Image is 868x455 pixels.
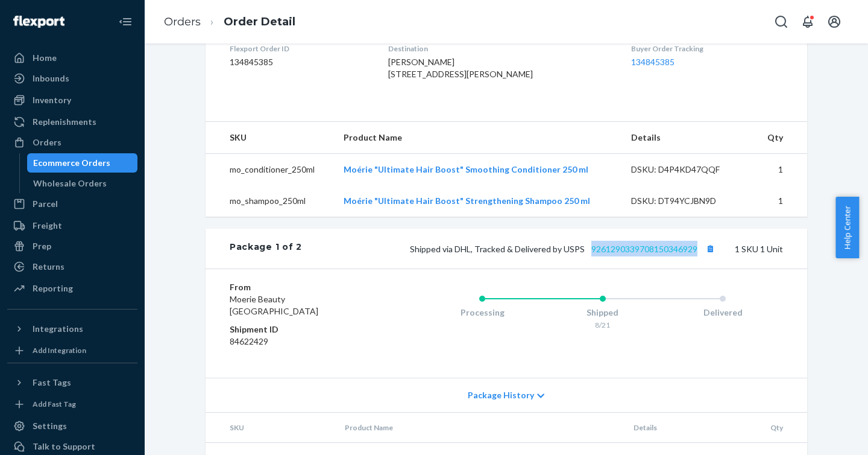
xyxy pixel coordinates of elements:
dt: Shipment ID [230,323,374,336]
button: Open account menu [822,10,846,34]
div: Returns [33,261,64,273]
div: Reporting [33,282,73,294]
div: 1 SKU 1 Unit [302,241,783,256]
a: 134845385 [631,57,675,67]
div: Fast Tags [33,377,71,389]
div: Add Integration [33,345,86,355]
td: 1 [753,154,807,186]
div: Delivered [662,307,783,319]
a: Moérie "Ultimate Hair Boost" Smoothing Conditioner 250 ml [344,164,588,174]
dd: 134845385 [230,56,369,68]
div: Talk to Support [33,441,95,453]
dt: From [230,281,374,293]
button: Open Search Box [769,10,793,34]
dt: Destination [388,43,612,54]
span: Package History [468,389,534,401]
div: Shipped [542,307,663,319]
button: Help Center [835,197,859,258]
div: Add Fast Tag [33,399,76,409]
a: Prep [7,237,137,256]
button: Fast Tags [7,373,137,392]
a: Wholesale Orders [27,174,138,193]
div: Inventory [33,94,71,106]
button: Open notifications [796,10,820,34]
div: 8/21 [542,320,663,330]
th: SKU [206,413,335,443]
a: Inventory [7,91,137,110]
a: Freight [7,216,137,235]
a: Add Integration [7,343,137,358]
div: DSKU: DT94YCJBN9D [631,195,744,207]
a: Moérie "Ultimate Hair Boost" Strengthening Shampoo 250 ml [344,196,590,206]
a: Ecommerce Orders [27,153,138,173]
a: Settings [7,416,137,436]
div: Orders [33,136,61,148]
div: Replenishments [33,116,96,128]
a: Returns [7,257,137,276]
a: Orders [7,133,137,152]
dt: Buyer Order Tracking [631,43,783,54]
dd: 84622429 [230,336,374,348]
a: Order Detail [224,15,295,28]
a: Inbounds [7,69,137,88]
div: Freight [33,220,62,232]
div: Inbounds [33,72,69,84]
img: Flexport logo [13,16,64,28]
div: Home [33,52,57,64]
span: Shipped via DHL, Tracked & Delivered by USPS [410,244,718,254]
div: Integrations [33,323,83,335]
th: Product Name [335,413,624,443]
button: Copy tracking number [702,241,718,256]
button: Close Navigation [113,10,137,34]
th: Qty [753,122,807,154]
td: mo_shampoo_250ml [206,185,334,217]
div: Ecommerce Orders [33,157,110,169]
th: Product Name [334,122,621,154]
th: Qty [756,413,807,443]
span: [PERSON_NAME] [STREET_ADDRESS][PERSON_NAME] [388,57,533,79]
a: Parcel [7,194,137,214]
div: Prep [33,240,51,252]
th: SKU [206,122,334,154]
div: Package 1 of 2 [230,241,302,256]
th: Details [621,122,754,154]
div: Settings [33,420,67,432]
span: Moerie Beauty [GEOGRAPHIC_DATA] [230,294,318,316]
th: Details [624,413,756,443]
a: Home [7,48,137,68]
a: 9261290339708150346929 [591,244,697,254]
a: Reporting [7,279,137,298]
button: Integrations [7,319,137,339]
div: Parcel [33,198,58,210]
td: 1 [753,185,807,217]
div: Processing [422,307,542,319]
a: Replenishments [7,112,137,132]
a: Add Fast Tag [7,397,137,412]
div: Wholesale Orders [33,177,107,189]
ol: breadcrumbs [154,4,305,40]
dt: Flexport Order ID [230,43,369,54]
td: mo_conditioner_250ml [206,154,334,186]
div: DSKU: D4P4KD47QQF [631,164,744,176]
a: Orders [164,15,201,28]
